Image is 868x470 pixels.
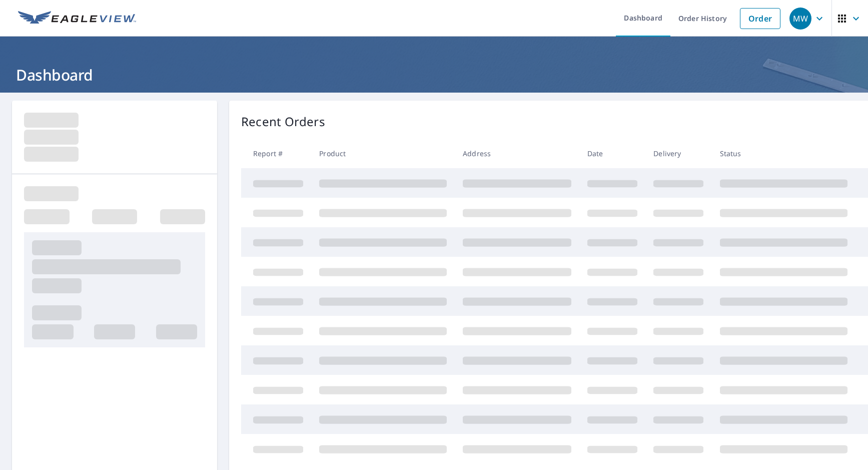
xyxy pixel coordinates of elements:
[740,8,780,29] a: Order
[18,11,136,26] img: EV Logo
[12,65,856,85] h1: Dashboard
[712,139,855,168] th: Status
[241,139,311,168] th: Report #
[311,139,455,168] th: Product
[579,139,645,168] th: Date
[455,139,579,168] th: Address
[645,139,711,168] th: Delivery
[789,8,811,30] div: MW
[241,113,325,131] p: Recent Orders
